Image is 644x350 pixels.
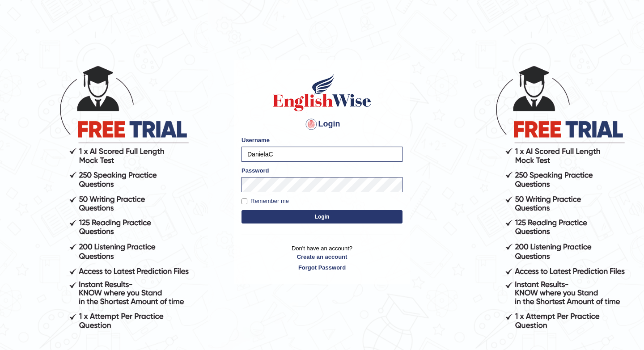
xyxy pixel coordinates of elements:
input: Remember me [241,198,247,204]
h4: Login [241,117,402,131]
button: Login [241,210,402,223]
label: Password [241,166,269,175]
img: Logo of English Wise sign in for intelligent practice with AI [271,72,373,113]
a: Create an account [241,253,402,261]
label: Remember me [241,197,289,206]
a: Forgot Password [241,263,402,272]
label: Username [241,136,270,144]
p: Don't have an account? [241,244,402,272]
